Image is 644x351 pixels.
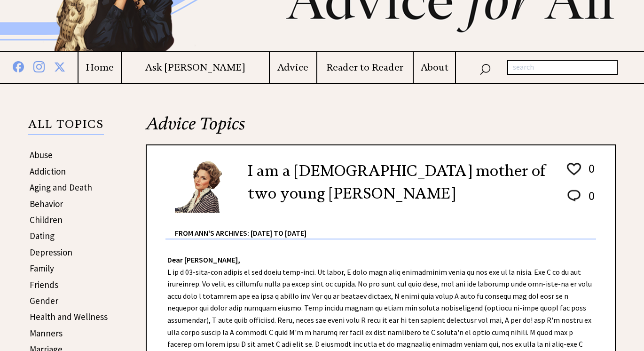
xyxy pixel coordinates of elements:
[479,62,491,75] img: search_nav.png
[54,60,65,72] img: x%20blue.png
[270,62,316,73] a: Advice
[79,62,120,73] a: Home
[175,160,234,213] img: Ann6%20v2%20small.png
[30,214,63,225] a: Children
[167,255,240,264] strong: Dear [PERSON_NAME],
[30,327,63,339] a: Manners
[414,62,455,73] a: About
[30,166,66,177] a: Addiction
[248,160,551,205] h2: I am a [DEMOGRAPHIC_DATA] mother of two young [PERSON_NAME]
[33,59,45,72] img: instagram%20blue.png
[30,149,53,160] a: Abuse
[565,161,582,177] img: heart_outline%201.png
[584,160,595,187] td: 0
[30,295,58,306] a: Gender
[30,198,63,209] a: Behavior
[122,62,269,73] a: Ask [PERSON_NAME]
[30,182,92,193] a: Aging and Death
[175,214,596,239] div: From Ann's Archives: [DATE] to [DATE]
[565,188,582,203] img: message_round%202.png
[30,311,108,322] a: Health and Wellness
[30,263,54,274] a: Family
[13,59,24,72] img: facebook%20blue.png
[30,230,55,241] a: Dating
[317,62,413,73] a: Reader to Reader
[28,119,104,135] p: ALL TOPICS
[30,247,72,258] a: Depression
[584,188,595,213] td: 0
[146,112,616,144] h2: Advice Topics
[30,279,58,290] a: Friends
[507,60,618,75] input: search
